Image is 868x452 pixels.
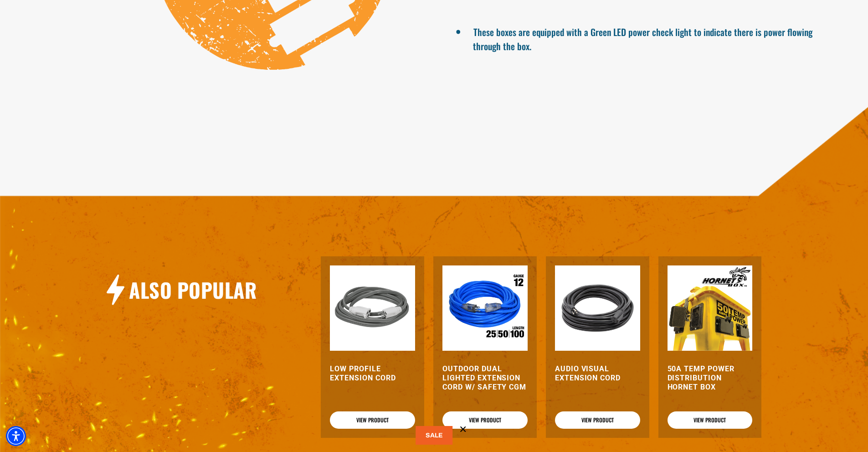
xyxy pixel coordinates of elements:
[442,364,528,392] a: Outdoor Dual Lighted Extension Cord w/ Safety CGM
[442,411,528,429] a: View Product
[129,277,257,303] h2: Also Popular
[555,265,640,351] img: black
[330,364,415,383] a: Low Profile Extension Cord
[668,265,753,351] img: 50A Temp Power Distribution Hornet Box
[668,411,753,429] a: View Product
[442,265,528,351] img: Outdoor Dual Lighted Extension Cord w/ Safety CGM
[473,23,837,53] li: These boxes are equipped with a Green LED power check light to indicate there is power flowing th...
[555,364,640,383] a: Audio Visual Extension Cord
[330,411,415,429] a: View Product
[330,265,415,351] img: grey & white
[6,426,26,446] div: Accessibility Menu
[668,364,753,392] a: 50A Temp Power Distribution Hornet Box
[555,411,640,429] a: View Product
